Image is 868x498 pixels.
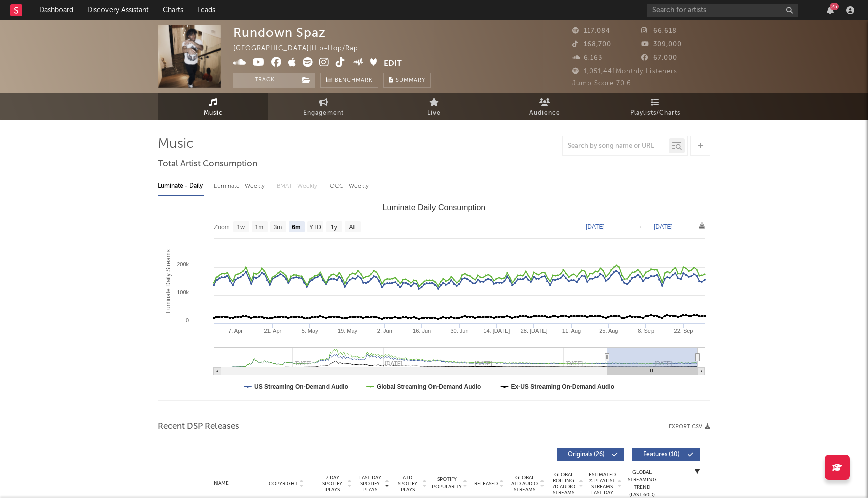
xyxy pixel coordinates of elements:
div: [GEOGRAPHIC_DATA] | Hip-Hop/Rap [233,43,370,55]
text: 5. May [302,328,319,334]
button: Summary [383,73,431,88]
span: 6,163 [572,55,602,61]
span: 66,618 [641,28,677,34]
span: ATD Spotify Plays [394,475,421,493]
span: Copyright [269,481,298,487]
span: Summary [396,78,425,83]
div: Luminate - Weekly [214,178,267,195]
text: 7. Apr [228,328,243,334]
button: 25 [827,6,834,14]
svg: Luminate Daily Consumption [158,199,710,400]
text: 28. [DATE] [521,328,548,334]
a: Music [158,93,268,120]
text: Luminate Daily Consumption [383,203,486,212]
input: Search by song name or URL [563,142,669,150]
span: Music [204,107,223,119]
div: Rundown Spaz [233,25,326,40]
span: Spotify Popularity [432,476,462,491]
span: Features ( 10 ) [638,452,685,458]
div: Name [188,480,254,487]
button: Originals(26) [557,448,624,461]
text: Luminate Daily Streams [165,249,172,313]
span: Audience [529,107,560,119]
span: 67,000 [641,55,677,61]
text: Global Streaming On-Demand Audio [377,383,481,390]
text: 11. Aug [562,328,581,334]
button: Edit [384,57,402,70]
text: Zoom [214,224,230,231]
span: 117,084 [572,28,610,34]
text: 3m [274,224,282,231]
span: 7 Day Spotify Plays [319,475,346,493]
span: Total Artist Consumption [158,158,257,170]
span: 1,051,441 Monthly Listeners [572,68,677,75]
text: 200k [177,261,189,267]
text: 30. Jun [450,328,468,334]
text: Ex-US Streaming On-Demand Audio [511,383,615,390]
button: Track [233,73,296,88]
div: OCC - Weekly [330,178,370,195]
div: 25 [830,3,839,10]
span: Benchmark [335,75,373,87]
text: 1y [331,224,337,231]
button: Features(10) [632,448,700,461]
a: Audience [489,93,600,120]
span: 309,000 [641,41,682,48]
text: → [636,223,642,230]
span: Playlists/Charts [630,107,680,119]
span: 168,700 [572,41,611,48]
text: 21. Apr [264,328,281,334]
span: Global ATD Audio Streams [511,475,538,493]
a: Engagement [268,93,379,120]
text: All [349,224,355,231]
span: Jump Score: 70.6 [572,80,631,87]
span: Released [474,481,498,487]
span: Live [427,107,441,119]
div: Luminate - Daily [158,178,204,195]
text: 100k [177,289,189,295]
text: 1w [237,224,245,231]
text: 19. May [338,328,358,334]
text: [DATE] [586,223,605,230]
a: Benchmark [320,73,378,88]
button: Export CSV [669,424,710,430]
text: [DATE] [654,223,673,230]
text: 16. Jun [413,328,431,334]
span: Recent DSP Releases [158,421,239,433]
text: 22. Sep [674,328,693,334]
span: Originals ( 26 ) [563,452,609,458]
text: 1m [255,224,264,231]
text: 6m [292,224,300,231]
span: Estimated % Playlist Streams Last Day [588,472,616,496]
span: Last Day Spotify Plays [357,475,383,493]
text: 0 [186,317,189,323]
text: 14. [DATE] [483,328,510,334]
span: Global Rolling 7D Audio Streams [550,472,577,496]
text: 25. Aug [599,328,618,334]
span: Engagement [303,107,344,119]
text: US Streaming On-Demand Audio [254,383,348,390]
text: 2. Jun [377,328,392,334]
text: YTD [309,224,321,231]
text: 8. Sep [638,328,654,334]
a: Playlists/Charts [600,93,710,120]
a: Live [379,93,489,120]
input: Search for artists [647,4,798,17]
